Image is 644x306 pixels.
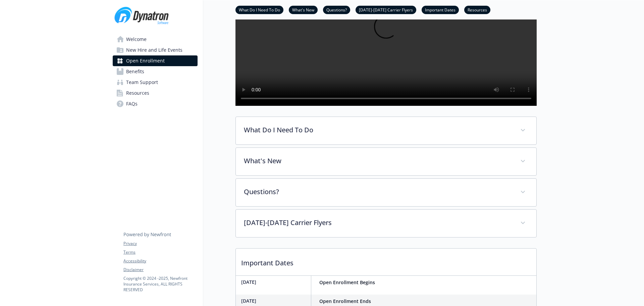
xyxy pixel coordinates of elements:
[236,249,536,273] p: Important Dates
[126,98,138,109] span: FAQs
[126,45,182,55] span: New Hire and Life Events
[126,34,147,45] span: Welcome
[123,249,197,255] a: Terms
[113,98,198,109] a: FAQs
[235,6,283,13] a: What Do I Need To Do
[126,55,165,66] span: Open Enrollment
[236,148,536,175] div: What's New
[126,88,149,98] span: Resources
[289,6,318,13] a: What's New
[244,218,512,228] p: [DATE]-[DATE] Carrier Flyers
[464,6,490,13] a: Resources
[319,279,375,286] strong: Open Enrollment Begins
[236,179,536,206] div: Questions?
[113,88,198,98] a: Resources
[123,241,197,247] a: Privacy
[113,55,198,66] a: Open Enrollment
[113,77,198,88] a: Team Support
[113,45,198,55] a: New Hire and Life Events
[126,77,158,88] span: Team Support
[126,66,144,77] span: Benefits
[236,117,536,144] div: What Do I Need To Do
[236,210,536,237] div: [DATE]-[DATE] Carrier Flyers
[356,6,416,13] a: [DATE]-[DATE] Carrier Flyers
[244,187,512,197] p: Questions?
[422,6,459,13] a: Important Dates
[244,125,512,135] p: What Do I Need To Do
[244,156,512,166] p: What's New
[323,6,350,13] a: Questions?
[123,275,197,293] p: Copyright © 2024 - 2025 , Newfront Insurance Services, ALL RIGHTS RESERVED
[113,66,198,77] a: Benefits
[123,267,197,273] a: Disclaimer
[241,278,308,286] p: [DATE]
[319,298,371,304] strong: Open Enrollment Ends
[113,34,198,45] a: Welcome
[123,258,197,264] a: Accessibility
[241,297,308,304] p: [DATE]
